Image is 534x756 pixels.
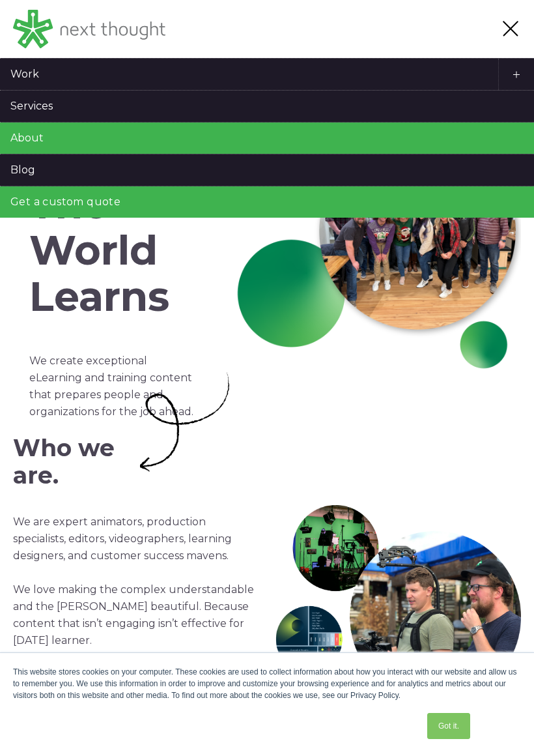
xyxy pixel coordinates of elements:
img: Pictures opt 2 [274,505,521,703]
img: NTGroup [234,132,521,372]
span: We create exceptional eLearning and training content that prepares people and organizations for t... [29,355,193,418]
span: We are expert animators, production specialists, editors, videographers, learning designers, and ... [13,516,254,748]
div: This website stores cookies on your computer. These cookies are used to collect information about... [13,666,521,701]
img: LG - NextThought Logo [13,10,165,48]
button: Open Mobile Menu [500,22,521,37]
img: Arrow [140,372,231,472]
h2: Who we are. [13,435,133,489]
a: Got it. [427,713,470,739]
